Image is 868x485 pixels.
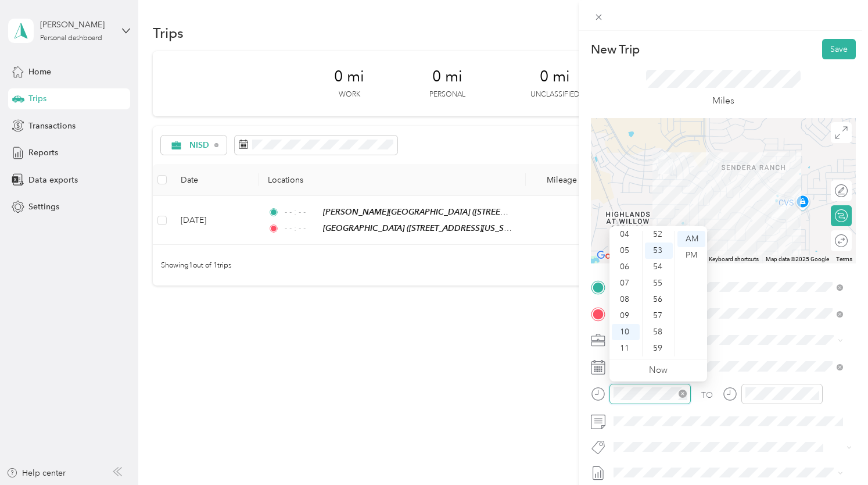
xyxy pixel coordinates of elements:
[594,248,632,263] img: Google
[645,291,673,308] div: 56
[591,41,640,58] p: New Trip
[612,226,640,243] div: 04
[709,255,759,263] button: Keyboard shortcuts
[645,324,673,340] div: 58
[594,248,632,263] a: Open this area in Google Maps (opens a new window)
[803,420,868,485] iframe: Everlance-gr Chat Button Frame
[612,275,640,291] div: 07
[679,390,687,398] span: close-circle
[645,340,673,356] div: 59
[645,243,673,259] div: 53
[645,226,673,243] div: 52
[677,231,705,247] div: AM
[612,259,640,275] div: 06
[766,256,829,262] span: Map data ©2025 Google
[645,308,673,324] div: 57
[712,94,734,108] p: Miles
[612,340,640,356] div: 11
[612,291,640,308] div: 08
[645,275,673,291] div: 55
[612,308,640,324] div: 09
[701,389,713,401] div: TO
[612,243,640,259] div: 05
[677,247,705,263] div: PM
[649,365,668,376] a: Now
[645,259,673,275] div: 54
[822,39,856,59] button: Save
[612,324,640,340] div: 10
